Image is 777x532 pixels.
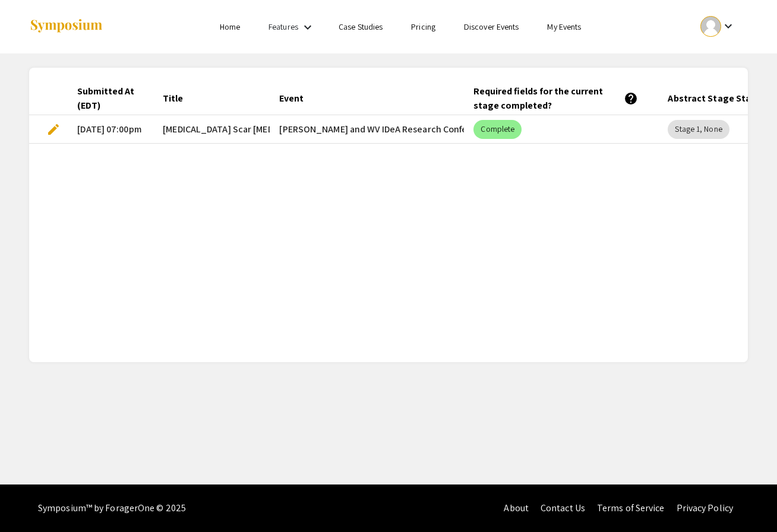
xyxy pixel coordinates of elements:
mat-cell: [PERSON_NAME] and WV IDeA Research Conference [270,115,464,144]
mat-chip: Stage 1, None [668,120,729,139]
a: Home [220,21,240,32]
a: About [504,502,529,514]
div: Title [163,91,194,106]
mat-icon: help [624,91,638,106]
a: Terms of Service [597,502,665,514]
button: Expand account dropdown [688,13,748,40]
div: Required fields for the current stage completed? [473,84,638,113]
a: Features [269,21,298,32]
a: Privacy Policy [677,502,733,514]
mat-icon: Expand Features list [301,20,315,34]
a: Case Studies [339,21,383,32]
div: Event [279,91,314,106]
a: Discover Events [464,21,519,32]
div: Title [163,91,183,106]
div: Required fields for the current stage completed?help [473,84,649,113]
a: Contact Us [541,502,585,514]
span: [MEDICAL_DATA] Scar [MEDICAL_DATA]: Importance of Early Recognition and Intervention [163,122,533,137]
iframe: Chat [9,479,50,523]
a: My Events [547,21,581,32]
div: Submitted At (EDT) [77,84,134,113]
img: Symposium by ForagerOne [29,18,103,34]
div: Submitted At (EDT) [77,84,145,113]
mat-chip: Complete [473,120,522,139]
div: Symposium™ by ForagerOne © 2025 [38,484,186,532]
a: Pricing [411,21,435,32]
div: Event [279,91,304,106]
mat-cell: [DATE] 07:00pm [68,115,153,144]
mat-icon: Expand account dropdown [721,19,735,33]
span: edit [46,122,61,137]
